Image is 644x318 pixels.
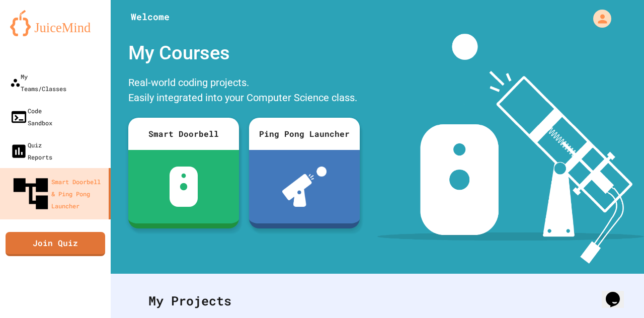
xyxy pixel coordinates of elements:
[10,70,66,95] div: My Teams/Classes
[249,118,360,150] div: Ping Pong Launcher
[10,139,52,163] div: Quiz Reports
[282,167,327,207] img: ppl-with-ball.png
[6,232,105,256] a: Join Quiz
[170,167,198,207] img: sdb-white.svg
[10,105,52,129] div: Code Sandbox
[377,34,644,264] img: banner-image-my-projects.png
[583,7,614,30] div: My Account
[602,278,634,308] iframe: chat widget
[10,173,105,214] div: Smart Doorbell & Ping Pong Launcher
[128,118,239,150] div: Smart Doorbell
[123,72,365,110] div: Real-world coding projects. Easily integrated into your Computer Science class.
[10,10,101,36] img: logo-orange.svg
[123,34,365,72] div: My Courses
